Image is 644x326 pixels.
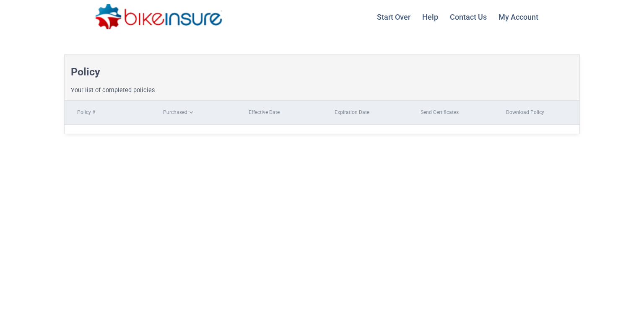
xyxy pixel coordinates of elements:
[493,101,579,125] th: Download Policy
[71,66,100,78] h1: Policy
[96,4,222,29] img: bikeinsure logo
[372,6,415,28] a: Start Over
[445,6,492,28] a: Contact Us
[151,101,236,125] th: Purchased
[408,101,494,125] th: Send Certificates
[236,101,322,125] th: Effective Date
[65,101,151,125] th: Policy #
[322,101,408,125] th: Expiration Date
[71,85,155,96] p: Your list of completed policies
